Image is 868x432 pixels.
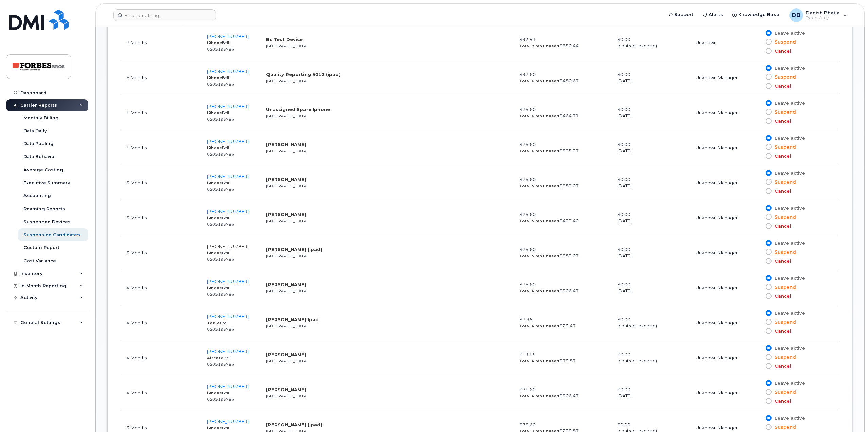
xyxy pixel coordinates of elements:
[266,324,308,328] small: [GEOGRAPHIC_DATA]
[785,8,852,22] div: Danish Bhatia
[772,415,805,421] span: Leave active
[690,165,759,200] td: Unknown Manager
[513,130,611,165] td: $76.60 $535.27
[266,149,308,153] small: [GEOGRAPHIC_DATA]
[207,384,249,389] a: [PHONE_NUMBER]
[772,354,796,360] span: Suspend
[772,214,796,220] span: Suspend
[519,44,559,48] strong: Total 7 mo unused
[772,118,791,124] span: Cancel
[207,250,234,262] small: Bell 0505193786
[772,74,796,80] span: Suspend
[519,324,559,328] strong: Total 4 mo unused
[772,223,791,229] span: Cancel
[207,356,224,360] strong: Aircard
[120,305,201,340] td: 4 Months
[772,205,805,211] span: Leave active
[772,39,796,45] span: Suspend
[513,200,611,235] td: $76.60 $423.40
[617,183,684,189] div: [DATE]
[207,145,234,157] small: Bell 0505193786
[513,340,611,375] td: $19.95 $79.87
[120,25,201,60] td: 7 Months
[519,359,559,363] strong: Total 4 mo unused
[513,25,611,60] td: $92.91 $650.44
[266,394,308,398] small: [GEOGRAPHIC_DATA]
[266,114,308,118] small: [GEOGRAPHIC_DATA]
[611,305,690,340] td: $0.00
[772,275,805,281] span: Leave active
[617,393,684,399] div: [DATE]
[207,286,222,290] strong: iPhone
[266,282,306,287] strong: [PERSON_NAME]
[728,8,784,21] a: Knowledge Base
[772,249,796,255] span: Suspend
[207,244,249,249] a: [PHONE_NUMBER]
[709,11,723,18] span: Alerts
[611,130,690,165] td: $0.00
[207,139,249,144] a: [PHONE_NUMBER]
[690,375,759,410] td: Unknown Manager
[513,95,611,130] td: $76.60 $464.71
[617,43,657,48] span: (contract expired)
[772,153,791,159] span: Cancel
[207,69,249,74] a: [PHONE_NUMBER]
[207,419,249,424] a: [PHONE_NUMBER]
[513,165,611,200] td: $76.60 $383.07
[266,79,308,83] small: [GEOGRAPHIC_DATA]
[266,184,308,188] small: [GEOGRAPHIC_DATA]
[611,270,690,305] td: $0.00
[772,398,791,404] span: Cancel
[617,288,684,294] div: [DATE]
[772,179,796,185] span: Suspend
[207,356,234,367] small: Bell 0505193786
[266,359,308,363] small: [GEOGRAPHIC_DATA]
[690,130,759,165] td: Unknown Manager
[266,219,308,223] small: [GEOGRAPHIC_DATA]
[207,250,222,255] strong: iPhone
[690,25,759,60] td: Unknown
[617,253,684,259] div: [DATE]
[120,165,201,200] td: 5 Months
[738,11,779,18] span: Knowledge Base
[266,387,306,392] strong: [PERSON_NAME]
[690,270,759,305] td: Unknown Manager
[207,215,234,227] small: Bell 0505193786
[207,104,249,109] span: [PHONE_NUMBER]
[207,286,234,297] small: Bell 0505193786
[207,75,234,87] small: Bell 0505193786
[519,79,559,83] strong: Total 6 mo unused
[690,305,759,340] td: Unknown Manager
[207,349,249,354] span: [PHONE_NUMBER]
[513,375,611,410] td: $76.60 $306.47
[806,10,840,15] span: Danish Bhatia
[519,289,559,293] strong: Total 4 mo unused
[772,424,796,430] span: Suspend
[698,8,728,21] a: Alerts
[674,11,693,18] span: Support
[617,218,684,224] div: [DATE]
[266,72,341,77] strong: Quality Reporting 5012 (ipad)
[207,279,249,284] a: [PHONE_NUMBER]
[690,60,759,95] td: Unknown Manager
[772,170,805,176] span: Leave active
[792,11,800,19] span: DB
[772,284,796,290] span: Suspend
[513,270,611,305] td: $76.60 $306.47
[806,15,840,21] span: Read Only
[611,235,690,270] td: $0.00
[617,113,684,119] div: [DATE]
[611,165,690,200] td: $0.00
[513,235,611,270] td: $76.60 $383.07
[519,149,559,153] strong: Total 6 mo unused
[207,321,221,325] strong: Tablet
[207,110,234,122] small: Bell 0505193786
[207,145,222,150] strong: iPhone
[266,177,306,182] strong: [PERSON_NAME]
[113,9,216,21] input: Find something...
